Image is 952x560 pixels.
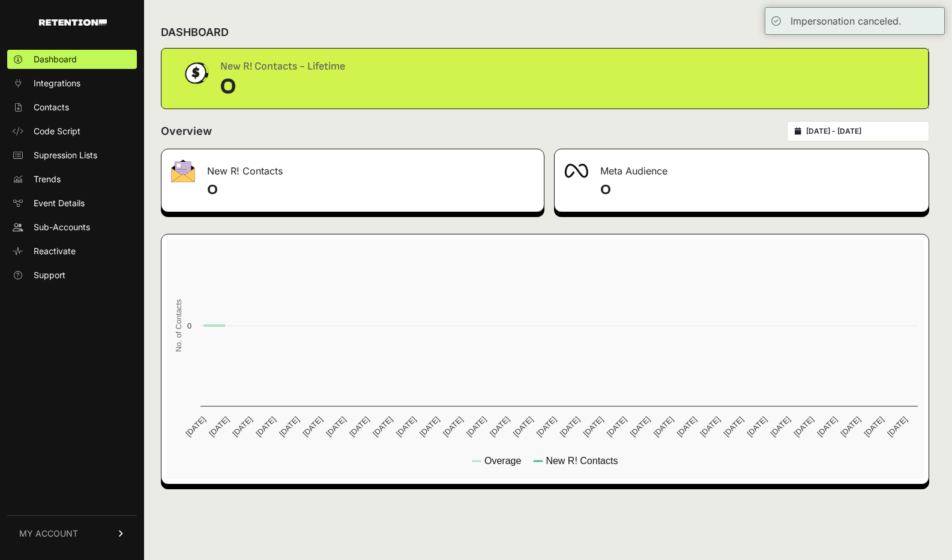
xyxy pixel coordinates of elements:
text: [DATE] [769,415,792,438]
text: [DATE] [371,415,394,438]
text: [DATE] [277,415,301,438]
text: [DATE] [324,415,348,438]
text: [DATE] [254,415,277,438]
img: fa-envelope-19ae18322b30453b285274b1b8af3d052b27d846a4fbe8435d1a52b978f639a2.png [171,159,195,182]
text: [DATE] [465,415,488,438]
span: Supression Lists [34,149,97,161]
span: Event Details [34,197,85,209]
text: 0 [187,321,191,330]
a: Dashboard [7,50,137,69]
text: [DATE] [652,415,675,438]
text: No. of Contacts [174,299,183,352]
text: [DATE] [792,415,815,438]
span: Integrations [34,77,80,89]
text: [DATE] [815,415,839,438]
text: [DATE] [885,415,909,438]
text: Overage [484,456,521,466]
a: Supression Lists [7,146,137,165]
text: [DATE] [394,415,418,438]
a: Code Script [7,122,137,141]
text: [DATE] [605,415,628,438]
span: Contacts [34,101,69,113]
span: Trends [34,173,61,185]
img: Retention.com [39,19,107,26]
h2: Overview [161,123,212,140]
div: New R! Contacts [161,149,544,185]
text: [DATE] [184,415,207,438]
a: Integrations [7,74,137,93]
text: [DATE] [348,415,371,438]
span: Support [34,269,65,281]
a: Reactivate [7,242,137,261]
h4: 0 [207,180,534,200]
div: Meta Audience [555,149,929,185]
text: [DATE] [558,415,582,438]
text: New R! Contacts [546,456,618,466]
span: Reactivate [34,245,76,257]
img: dollar-coin-05c43ed7efb7bc0c12610022525b4bbbb207c7efeef5aecc26f025e68dcafac9.png [181,58,211,88]
text: [DATE] [862,415,885,438]
text: [DATE] [699,415,722,438]
span: Sub-Accounts [34,221,90,233]
text: [DATE] [207,415,230,438]
text: [DATE] [675,415,699,438]
a: Trends [7,170,137,189]
img: fa-meta-2f981b61bb99beabf952f7030308934f19ce035c18b003e963880cc3fabeebb7.png [564,164,588,178]
div: 0 [220,75,345,99]
text: [DATE] [839,415,862,438]
text: [DATE] [418,415,441,438]
h4: 0 [600,180,919,200]
a: Sub-Accounts [7,218,137,237]
h2: DASHBOARD [161,24,229,41]
text: [DATE] [722,415,746,438]
text: [DATE] [441,415,465,438]
a: Contacts [7,98,137,117]
text: [DATE] [628,415,652,438]
text: [DATE] [511,415,535,438]
text: [DATE] [230,415,254,438]
a: Event Details [7,194,137,213]
a: MY ACCOUNT [7,515,137,552]
div: New R! Contacts - Lifetime [220,58,345,75]
div: Impersonation canceled. [791,14,902,28]
text: [DATE] [301,415,324,438]
a: Support [7,266,137,285]
span: Code Script [34,125,80,137]
text: [DATE] [582,415,605,438]
text: [DATE] [746,415,769,438]
span: MY ACCOUNT [19,528,78,540]
text: [DATE] [535,415,558,438]
span: Dashboard [34,53,77,65]
text: [DATE] [488,415,511,438]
